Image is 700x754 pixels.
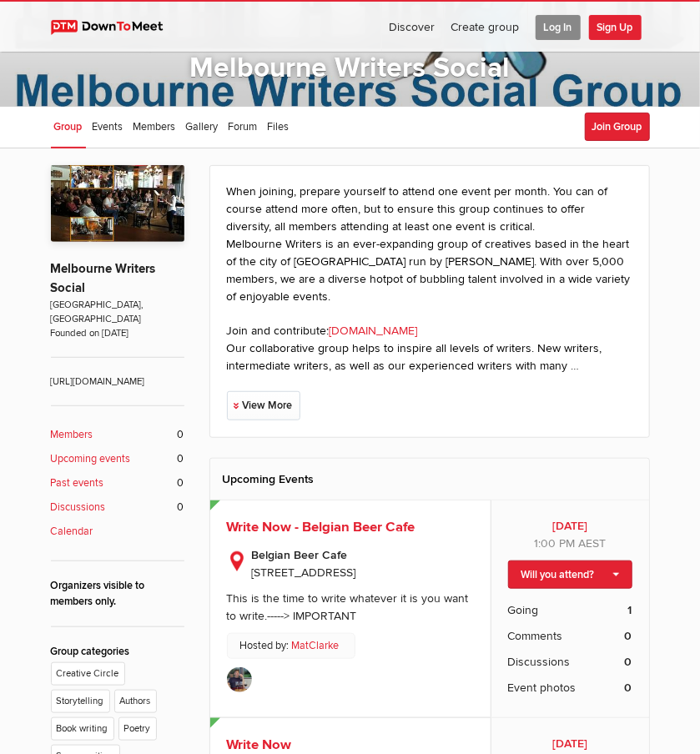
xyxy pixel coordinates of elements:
[51,451,131,467] b: Upcoming events
[227,519,415,535] a: Write Now - Belgian Beer Cafe
[51,475,104,491] b: Past events
[51,500,184,515] a: Discussions 0
[264,107,293,148] a: Files
[444,2,527,52] a: Create group
[51,298,184,326] span: [GEOGRAPHIC_DATA], [GEOGRAPHIC_DATA]
[54,120,83,133] span: Group
[51,644,184,660] div: Group categories
[252,546,474,564] b: Belgian Beer Cafe
[183,107,222,148] a: Gallery
[508,560,632,589] a: Will you attend?
[51,524,184,540] a: Calendar
[508,735,632,752] b: [DATE]
[51,20,179,35] img: DownToMeet
[51,427,93,443] b: Members
[51,427,184,443] a: Members 0
[252,565,356,580] span: [STREET_ADDRESS]
[330,324,418,338] a: [DOMAIN_NAME]
[178,427,184,443] span: 0
[51,524,93,540] b: Calendar
[534,536,575,550] span: 1:00 PM
[528,2,588,52] a: Log In
[93,120,123,133] span: Events
[589,15,642,40] span: Sign Up
[585,113,650,141] button: Join Group
[625,679,632,696] b: 0
[227,183,632,305] p: When joining, prepare yourself to attend one event per month. You can of course attend more often...
[536,15,581,40] span: Log In
[625,627,632,645] b: 0
[51,451,184,467] a: Upcoming events 0
[130,107,179,148] a: Members
[508,627,563,645] span: Comments
[508,517,632,535] b: [DATE]
[227,591,469,623] div: This is the time to write whatever it is you want to write.-----> IMPORTANT
[186,120,219,133] span: Gallery
[268,120,290,133] span: Files
[51,357,184,389] span: [URL][DOMAIN_NAME]
[51,500,106,515] b: Discussions
[229,120,258,133] span: Forum
[51,578,184,610] div: Organizers visible to members only.
[178,451,184,467] span: 0
[227,633,355,659] p: Hosted by:
[578,536,606,550] span: Australia/Sydney
[178,475,184,491] span: 0
[51,107,86,148] a: Group
[89,107,127,148] a: Events
[628,601,632,619] b: 1
[178,500,184,515] span: 0
[292,638,340,654] a: MatClarke
[508,679,577,696] span: Event photos
[382,2,443,52] a: Discover
[51,475,184,491] a: Past events 0
[227,322,632,374] p: Join and contribute: Our collaborative group helps to inspire all levels of writers. New writers,...
[225,107,261,148] a: Forum
[223,459,637,500] h2: Upcoming Events
[227,667,252,692] img: MatClarke
[51,165,184,242] img: Melbourne Writers Social
[227,736,292,753] a: Write Now
[589,2,649,52] a: Sign Up
[51,326,184,340] span: Founded on [DATE]
[508,653,571,671] span: Discussions
[625,653,632,671] b: 0
[133,120,176,133] span: Members
[508,601,539,619] span: Going
[227,391,300,420] a: View More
